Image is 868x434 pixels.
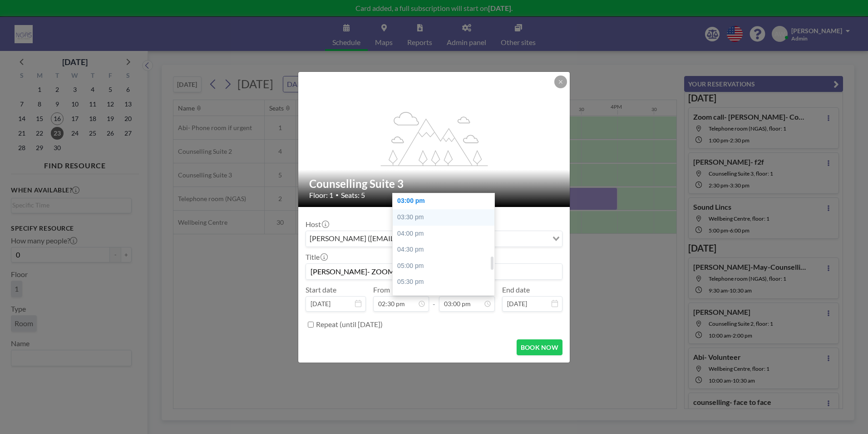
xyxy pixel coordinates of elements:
div: 05:30 pm [393,274,499,290]
span: [PERSON_NAME] ([EMAIL_ADDRESS][DOMAIN_NAME]) [308,233,494,245]
div: 04:30 pm [393,242,499,258]
div: 06:00 pm [393,290,499,307]
div: 03:30 pm [393,209,499,226]
label: From [373,285,390,294]
span: - [433,288,435,308]
input: Abi's reservation [306,264,562,279]
input: Search for option [495,233,547,245]
label: Title [306,252,327,262]
span: Seats: 5 [341,191,365,200]
label: Start date [306,285,336,294]
div: 04:00 pm [393,226,499,242]
label: End date [502,285,530,294]
div: Search for option [306,231,562,247]
label: Repeat (until [DATE]) [316,320,383,329]
h2: Counselling Suite 3 [309,177,560,191]
g: flex-grow: 1.2; [381,111,488,166]
span: • [335,192,339,198]
div: 05:00 pm [393,258,499,274]
span: Floor: 1 [309,191,333,200]
div: 03:00 pm [393,193,499,209]
button: BOOK NOW [517,339,562,355]
label: Host [306,220,328,229]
